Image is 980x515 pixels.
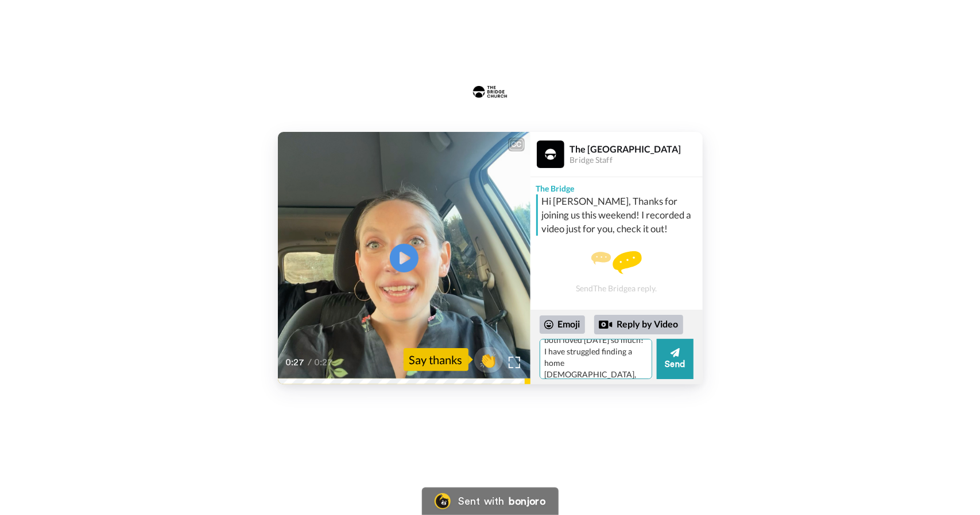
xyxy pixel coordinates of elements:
div: The [GEOGRAPHIC_DATA] [570,143,702,154]
img: The Bridge Church logo [460,69,520,115]
div: CC [509,139,524,150]
div: Bridge Staff [570,155,702,165]
textarea: Thank you so much! I hope you have a great week, as well! [PERSON_NAME] and I both loved [DATE] s... [540,339,652,379]
button: Send [657,339,694,379]
div: Emoji [540,315,585,334]
span: 0:27 [315,356,335,369]
span: / [308,356,312,369]
div: Send The Bridge a reply. [530,240,703,304]
div: Say thanks [404,348,468,371]
span: 👏 [474,350,503,369]
div: Reply by Video [599,318,613,331]
button: 👏 [474,347,503,373]
div: Hi [PERSON_NAME], Thanks for joining us this weekend! I recorded a video just for you, check it out! [542,194,700,236]
div: Reply by Video [594,315,683,334]
span: 0:27 [286,356,306,369]
img: Profile Image [537,141,564,168]
img: Full screen [509,357,520,368]
img: message.svg [591,251,642,274]
div: The Bridge [530,177,703,194]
